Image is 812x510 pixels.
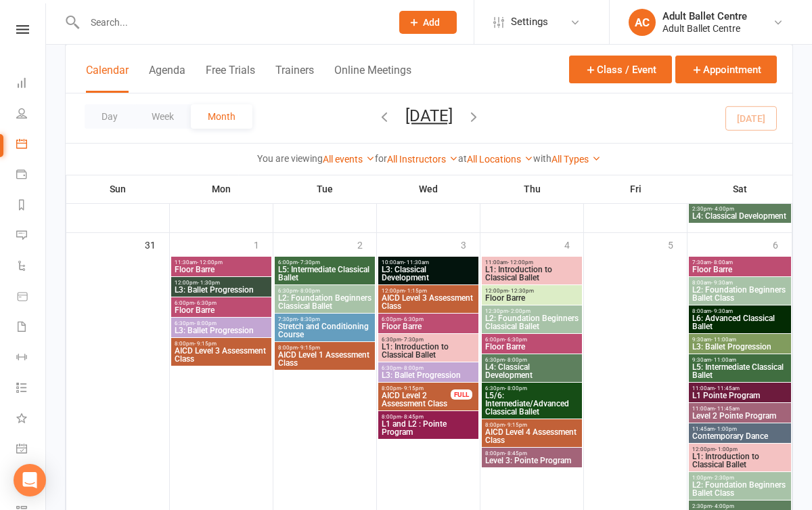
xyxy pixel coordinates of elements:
[405,106,453,125] button: [DATE]
[16,100,47,130] a: People
[149,64,185,93] button: Agenda
[14,464,46,496] div: Open Intercom Messenger
[687,175,792,203] th: Sat
[692,412,788,420] span: Level 2 Pointe Program
[381,385,451,391] span: 8:00pm
[692,452,788,469] span: L1: Introduction to Classical Ballet
[85,104,135,129] button: Day
[275,64,314,93] button: Trainers
[81,13,382,32] input: Search...
[692,280,788,286] span: 8:00am
[692,206,788,212] span: 2:30pm
[16,282,47,313] a: Product Sales
[381,294,476,310] span: AICD Level 3 Assessment Class
[16,69,47,100] a: Dashboard
[692,363,788,379] span: L5: Intermediate Classical Ballet
[191,104,252,129] button: Month
[711,357,736,363] span: - 11:00am
[484,357,579,363] span: 6:30pm
[381,322,476,331] span: Floor Barre
[584,175,687,203] th: Fri
[194,320,217,326] span: - 8:00pm
[401,414,424,420] span: - 8:45pm
[629,9,656,36] div: AC
[668,233,687,255] div: 5
[381,365,476,371] span: 6:30pm
[423,17,440,28] span: Add
[692,314,788,331] span: L6: Advanced Classical Ballet
[323,154,375,165] a: All events
[484,343,579,351] span: Floor Barre
[505,385,527,391] span: - 8:00pm
[692,265,788,274] span: Floor Barre
[174,320,269,326] span: 6:30pm
[505,422,527,428] span: - 9:15pm
[277,345,372,351] span: 8:00pm
[711,280,733,286] span: - 9:30am
[381,371,476,379] span: L3: Ballet Progression
[86,64,129,93] button: Calendar
[692,503,788,509] span: 2:30pm
[484,308,579,314] span: 12:30pm
[405,288,427,294] span: - 1:15pm
[277,265,372,282] span: L5: Intermediate Classical Ballet
[715,406,740,412] span: - 11:45am
[273,175,377,203] th: Tue
[711,308,733,314] span: - 9:30am
[277,351,372,367] span: AICD Level 1 Assessment Class
[692,212,788,220] span: L4: Classical Development
[692,475,788,481] span: 1:00pm
[375,153,387,164] strong: for
[484,337,579,343] span: 6:00pm
[505,337,527,343] span: - 6:30pm
[381,391,451,408] span: AICD Level 2 Assessment Class
[773,233,792,255] div: 6
[711,259,733,265] span: - 8:00am
[357,233,376,255] div: 2
[480,175,584,203] th: Thu
[461,233,480,255] div: 3
[508,288,534,294] span: - 12:30pm
[145,233,169,255] div: 31
[692,446,788,452] span: 12:00pm
[662,10,747,22] div: Adult Ballet Centre
[257,153,323,164] strong: You are viewing
[484,265,579,282] span: L1: Introduction to Classical Ballet
[401,385,424,391] span: - 9:15pm
[715,385,740,391] span: - 11:45am
[135,104,191,129] button: Week
[66,175,170,203] th: Sun
[277,259,372,265] span: 6:00pm
[692,406,788,412] span: 11:00am
[533,153,551,164] strong: with
[277,288,372,294] span: 6:30pm
[387,154,458,165] a: All Instructors
[174,347,269,363] span: AICD Level 3 Assessment Class
[334,64,411,93] button: Online Meetings
[511,7,548,37] span: Settings
[174,259,269,265] span: 11:30am
[16,161,47,191] a: Payments
[277,294,372,310] span: L2: Foundation Beginners Classical Ballet
[298,316,320,322] span: - 8:30pm
[712,475,734,481] span: - 2:30pm
[675,56,777,83] button: Appointment
[712,503,734,509] span: - 4:00pm
[715,446,738,452] span: - 1:00pm
[484,456,579,465] span: Level 3: Pointe Program
[401,337,424,343] span: - 7:30pm
[16,191,47,221] a: Reports
[194,341,217,347] span: - 9:15pm
[298,288,320,294] span: - 8:00pm
[711,337,736,343] span: - 11:00am
[174,341,269,347] span: 8:00pm
[381,414,476,420] span: 8:00pm
[254,233,273,255] div: 1
[712,206,734,212] span: - 4:00pm
[16,130,47,161] a: Calendar
[381,337,476,343] span: 6:30pm
[197,259,223,265] span: - 12:00pm
[401,316,424,322] span: - 6:30pm
[484,259,579,265] span: 11:00am
[569,56,672,83] button: Class / Event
